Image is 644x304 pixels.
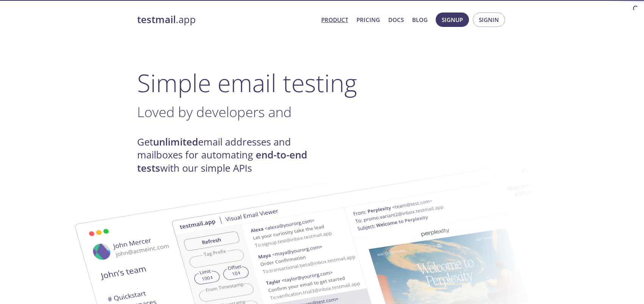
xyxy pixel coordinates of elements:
[412,15,428,25] a: Blog
[356,15,380,25] a: Pricing
[137,136,322,175] h4: Get email addresses and mailboxes for automating with our simple APIs
[137,13,315,26] a: testmail.app
[442,15,463,25] span: Signup
[321,15,348,25] a: Product
[436,13,469,27] button: Signup
[473,13,505,27] button: Signin
[137,13,176,26] strong: testmail
[479,15,499,25] span: Signin
[388,15,404,25] a: Docs
[137,68,507,97] h1: Simple email testing
[153,135,198,149] strong: unlimited
[137,148,307,174] strong: end-to-end tests
[137,102,292,121] span: Loved by developers and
